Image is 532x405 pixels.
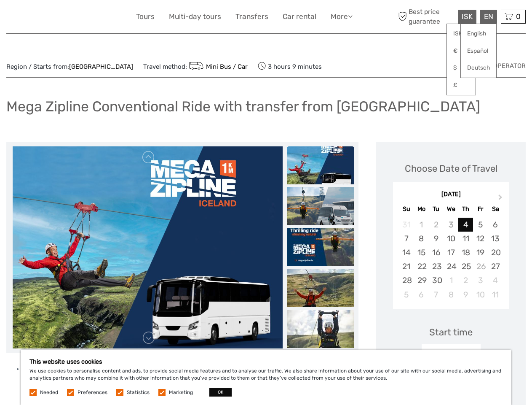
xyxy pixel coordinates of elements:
[473,259,488,273] div: Not available Friday, September 26th, 2025
[6,98,480,115] h1: Mega Zipline Conventional Ride with transfer from [GEOGRAPHIC_DATA]
[399,232,414,246] div: Choose Sunday, September 7th, 2025
[414,203,429,215] div: Mo
[287,146,354,184] img: c13a9f1cfd4546148b35b73dd68a0900_slider_thumbnail.jpeg
[235,11,268,23] a: Transfers
[444,203,458,215] div: We
[414,273,429,287] div: Choose Monday, September 29th, 2025
[444,288,458,302] div: Choose Wednesday, October 8th, 2025
[429,218,444,232] div: Not available Tuesday, September 2nd, 2025
[21,350,511,405] div: We use cookies to personalise content and ads, to provide social media features and to analyse ou...
[414,218,429,232] div: Not available Monday, September 1st, 2025
[97,13,107,23] button: Open LiveChat chat widget
[447,78,476,93] a: £
[143,60,248,72] span: Travel method:
[399,273,414,287] div: Choose Sunday, September 28th, 2025
[447,26,476,41] a: ISK
[488,218,503,232] div: Choose Saturday, September 6th, 2025
[473,246,488,259] div: Choose Friday, September 19th, 2025
[444,259,458,273] div: Choose Wednesday, September 24th, 2025
[399,203,414,215] div: Su
[488,232,503,246] div: Choose Saturday, September 13th, 2025
[287,310,354,348] img: 083397a75323400caf2d6c20723d62a9_slider_thumbnail.jpeg
[458,203,473,215] div: Th
[473,232,488,246] div: Choose Friday, September 12th, 2025
[40,389,58,396] label: Needed
[458,218,473,232] div: Choose Thursday, September 4th, 2025
[393,190,509,199] div: [DATE]
[187,63,248,70] a: Mini Bus / Car
[414,259,429,273] div: Choose Monday, September 22nd, 2025
[473,288,488,302] div: Choose Friday, October 10th, 2025
[488,259,503,273] div: Choose Saturday, September 27th, 2025
[399,288,414,302] div: Choose Sunday, October 5th, 2025
[473,273,488,287] div: Choose Friday, October 3rd, 2025
[429,232,444,246] div: Choose Tuesday, September 9th, 2025
[13,146,282,349] img: c13a9f1cfd4546148b35b73dd68a0900_main_slider.jpeg
[258,60,322,72] span: 3 hours 9 minutes
[12,15,95,22] p: We're away right now. Please check back later!
[444,273,458,287] div: Choose Wednesday, October 1st, 2025
[414,246,429,259] div: Choose Monday, September 15th, 2025
[458,259,473,273] div: Choose Thursday, September 25th, 2025
[444,232,458,246] div: Choose Wednesday, September 10th, 2025
[429,259,444,273] div: Choose Tuesday, September 23rd, 2025
[488,288,503,302] div: Choose Saturday, October 11th, 2025
[287,187,354,225] img: 8e5dbcdbf4084457b854e0be03814859_slider_thumbnail.png
[458,246,473,259] div: Choose Thursday, September 18th, 2025
[6,62,133,71] span: Region / Starts from:
[136,11,155,23] a: Tours
[69,63,133,70] a: [GEOGRAPHIC_DATA]
[399,259,414,273] div: Choose Sunday, September 21st, 2025
[461,43,496,59] a: Español
[515,12,522,21] span: 0
[488,273,503,287] div: Choose Saturday, October 4th, 2025
[462,12,473,21] span: ISK
[447,43,476,59] a: €
[287,228,354,266] img: d5e0314472fc4cfe862c14b87a74a7b2_slider_thumbnail.jpeg
[480,10,497,24] div: EN
[422,344,481,363] div: 09:00
[169,389,193,396] label: Marketing
[429,246,444,259] div: Choose Tuesday, September 16th, 2025
[488,203,503,215] div: Sa
[414,232,429,246] div: Choose Monday, September 8th, 2025
[458,288,473,302] div: Choose Thursday, October 9th, 2025
[287,269,354,307] img: 21e865ce806d4d039173f4232287846e_slider_thumbnail.jpeg
[458,273,473,287] div: Choose Thursday, October 2nd, 2025
[473,203,488,215] div: Fr
[429,273,444,287] div: Choose Tuesday, September 30th, 2025
[29,358,503,365] h5: This website uses cookies
[458,232,473,246] div: Choose Thursday, September 11th, 2025
[331,11,353,23] a: More
[447,60,476,76] a: $
[399,246,414,259] div: Choose Sunday, September 14th, 2025
[461,60,496,76] a: Deutsch
[444,246,458,259] div: Choose Wednesday, September 17th, 2025
[429,326,473,339] div: Start time
[396,7,456,26] span: Best price guarantee
[396,218,506,302] div: month 2025-09
[405,162,497,175] div: Choose Date of Travel
[399,218,414,232] div: Not available Sunday, August 31st, 2025
[169,11,221,23] a: Multi-day tours
[209,388,232,397] button: OK
[473,218,488,232] div: Choose Friday, September 5th, 2025
[78,389,107,396] label: Preferences
[488,246,503,259] div: Choose Saturday, September 20th, 2025
[429,288,444,302] div: Choose Tuesday, October 7th, 2025
[414,288,429,302] div: Choose Monday, October 6th, 2025
[444,218,458,232] div: Not available Wednesday, September 3rd, 2025
[461,26,496,41] a: English
[127,389,150,396] label: Statistics
[495,192,508,206] button: Next Month
[283,11,316,23] a: Car rental
[429,203,444,215] div: Tu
